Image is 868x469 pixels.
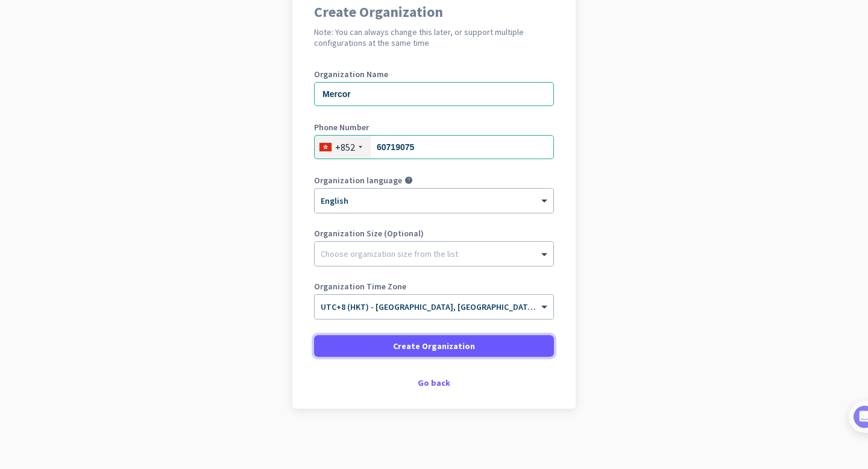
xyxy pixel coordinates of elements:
[393,340,475,352] span: Create Organization
[314,335,554,357] button: Create Organization
[335,141,355,153] div: +852
[314,282,554,291] label: Organization Time Zone
[314,135,554,159] input: 2123 4567
[314,82,554,106] input: What is the name of your organization?
[314,229,554,238] label: Organization Size (Optional)
[314,123,554,131] label: Phone Number
[314,70,554,78] label: Organization Name
[314,5,554,19] h1: Create Organization
[314,379,554,387] div: Go back
[404,176,413,184] i: help
[314,27,554,48] h2: Note: You can always change this later, or support multiple configurations at the same time
[314,176,402,184] label: Organization language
